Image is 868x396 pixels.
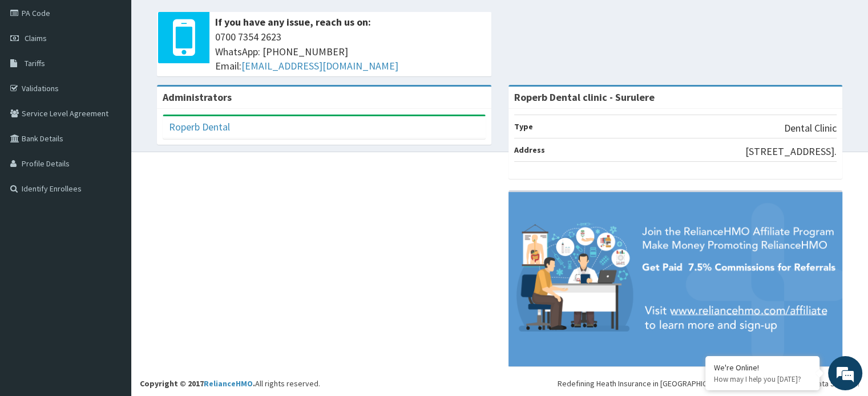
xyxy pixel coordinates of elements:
[514,91,655,104] strong: Roperb Dental clinic - Surulere
[558,378,859,389] div: Redefining Heath Insurance in [GEOGRAPHIC_DATA] using Telemedicine and Data Science!
[163,91,232,104] b: Administrators
[514,145,545,155] b: Address
[215,30,486,74] span: 0700 7354 2623 WhatsApp: [PHONE_NUMBER] Email:
[514,121,533,132] b: Type
[25,33,47,43] span: Claims
[204,378,253,389] a: RelianceHMO
[169,120,230,133] a: Roperb Dental
[25,58,45,68] span: Tariffs
[714,374,811,384] p: How may I help you today?
[140,378,255,389] strong: Copyright © 2017 .
[784,121,837,136] p: Dental Clinic
[241,59,398,72] a: [EMAIL_ADDRESS][DOMAIN_NAME]
[714,362,811,373] div: We're Online!
[745,144,837,159] p: [STREET_ADDRESS].
[215,15,371,28] b: If you have any issue, reach us on:
[508,192,843,366] img: provider-team-banner.png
